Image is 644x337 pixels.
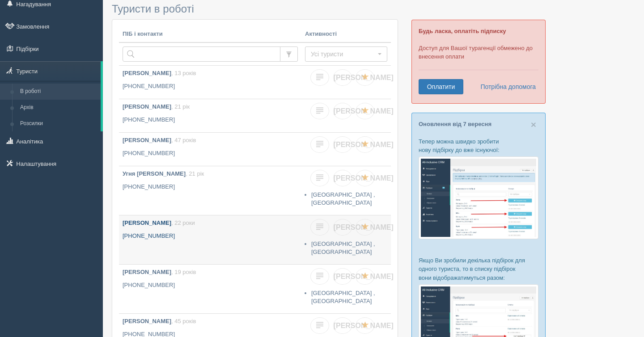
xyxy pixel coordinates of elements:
[334,223,394,231] span: [PERSON_NAME]
[119,66,301,99] a: [PERSON_NAME], 13 років [PHONE_NUMBER]
[119,166,301,215] a: Угня [PERSON_NAME], 21 рік [PHONE_NUMBER]
[119,26,301,42] th: ПІБ і контакти
[123,269,171,275] b: [PERSON_NAME]
[123,149,298,158] p: [PHONE_NUMBER]
[123,46,280,62] input: Пошук за ПІБ, паспортом або контактами
[334,141,394,148] span: [PERSON_NAME]
[333,268,352,285] a: [PERSON_NAME]
[16,84,101,100] a: В роботі
[186,170,204,177] span: , 21 рік
[333,136,352,153] a: [PERSON_NAME]
[411,20,546,104] div: Доступ для Вашої турагенції обмежено до внесення оплати
[419,121,491,127] a: Оновлення від 7 вересня
[475,79,536,94] a: Потрібна допомога
[123,82,298,91] p: [PHONE_NUMBER]
[334,273,394,280] span: [PERSON_NAME]
[171,318,196,324] span: , 45 років
[311,191,375,206] a: [GEOGRAPHIC_DATA] , [GEOGRAPHIC_DATA]
[311,290,375,305] a: [GEOGRAPHIC_DATA] , [GEOGRAPHIC_DATA]
[171,137,196,143] span: , 47 років
[16,100,101,116] a: Архів
[333,219,352,236] a: [PERSON_NAME]
[333,69,352,86] a: [PERSON_NAME]
[333,103,352,119] a: [PERSON_NAME]
[531,119,536,130] span: ×
[419,156,538,239] img: %D0%BF%D1%96%D0%B4%D0%B1%D1%96%D1%80%D0%BA%D0%B0-%D1%82%D1%83%D1%80%D0%B8%D1%81%D1%82%D1%83-%D1%8...
[123,219,171,226] b: [PERSON_NAME]
[311,240,375,256] a: [GEOGRAPHIC_DATA] , [GEOGRAPHIC_DATA]
[123,170,186,177] b: Угня [PERSON_NAME]
[311,50,376,59] span: Усі туристи
[112,3,194,15] span: Туристи в роботі
[123,281,298,290] p: [PHONE_NUMBER]
[531,120,536,129] button: Close
[16,116,101,132] a: Розсилки
[123,137,171,143] b: [PERSON_NAME]
[419,28,506,34] b: Будь ласка, оплатіть підписку
[305,46,387,62] button: Усі туристи
[119,215,301,264] a: [PERSON_NAME], 22 роки [PHONE_NUMBER]
[123,183,298,191] p: [PHONE_NUMBER]
[171,219,195,226] span: , 22 роки
[419,137,538,154] p: Тепер можна швидко зробити нову підбірку до вже існуючої:
[419,256,538,282] p: Якщо Ви зробили декілька підбірок для одного туриста, то в списку підбірок вони відображатимуться...
[171,70,196,76] span: , 13 років
[119,99,301,132] a: [PERSON_NAME], 21 рік [PHONE_NUMBER]
[334,107,394,115] span: [PERSON_NAME]
[171,103,190,110] span: , 21 рік
[334,74,394,81] span: [PERSON_NAME]
[171,269,196,275] span: , 19 років
[123,232,298,240] p: [PHONE_NUMBER]
[333,317,352,334] a: [PERSON_NAME]
[123,318,171,324] b: [PERSON_NAME]
[419,79,463,94] a: Оплатити
[123,116,298,124] p: [PHONE_NUMBER]
[123,70,171,76] b: [PERSON_NAME]
[123,103,171,110] b: [PERSON_NAME]
[119,133,301,166] a: [PERSON_NAME], 47 років [PHONE_NUMBER]
[333,170,352,186] a: [PERSON_NAME]
[301,26,391,42] th: Активності
[334,322,394,329] span: [PERSON_NAME]
[119,265,301,313] a: [PERSON_NAME], 19 років [PHONE_NUMBER]
[334,174,394,182] span: [PERSON_NAME]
